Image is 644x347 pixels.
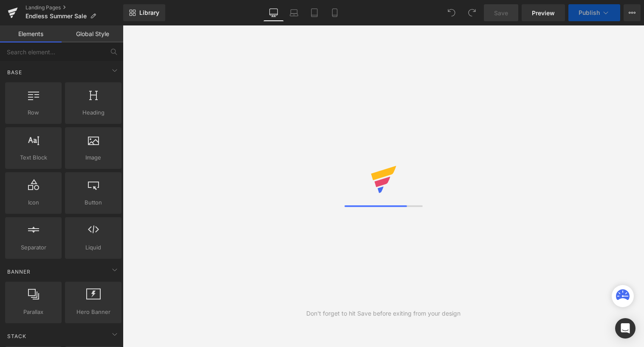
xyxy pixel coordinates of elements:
a: Desktop [263,4,284,21]
span: Image [68,153,119,162]
span: Preview [532,8,555,17]
a: Laptop [284,4,304,21]
a: Tablet [304,4,325,21]
span: Stack [6,332,27,340]
span: Row [8,108,59,117]
a: New Library [123,4,165,21]
span: Endless Summer Sale [25,13,87,20]
span: Text Block [8,153,59,162]
span: Button [68,198,119,207]
button: More [624,4,641,21]
div: Open Intercom Messenger [615,318,636,339]
span: Publish [579,9,600,16]
button: Publish [568,4,620,21]
span: Banner [6,268,31,276]
button: Redo [463,4,480,21]
span: Hero Banner [68,308,119,316]
span: Parallax [8,308,59,316]
span: Base [6,68,23,76]
div: Don't forget to hit Save before exiting from your design [306,309,460,318]
span: Icon [8,198,59,207]
a: Mobile [325,4,345,21]
span: Save [494,8,508,17]
span: Library [139,9,159,17]
span: Liquid [68,243,119,252]
span: Separator [8,243,59,252]
a: Landing Pages [25,4,123,11]
span: Heading [68,108,119,117]
button: Undo [443,4,460,21]
a: Preview [522,4,565,21]
a: Global Style [62,25,123,42]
